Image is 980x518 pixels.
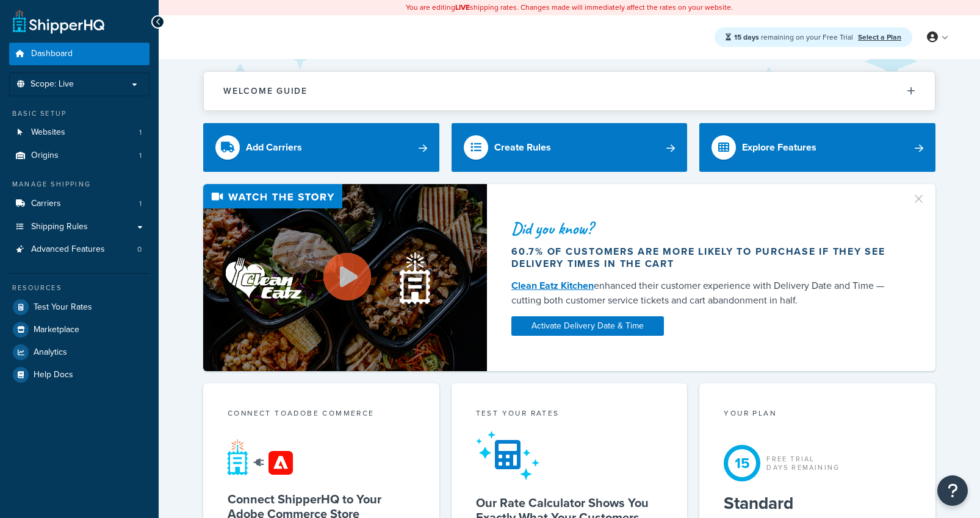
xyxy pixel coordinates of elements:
[511,220,897,237] div: Did you know?
[34,347,67,358] span: Analytics
[34,325,79,335] span: Marketplace
[858,32,901,43] a: Select a Plan
[9,319,150,341] a: Marketplace
[139,199,142,209] span: 1
[9,193,150,215] li: Carriers
[228,439,293,477] img: connect-shq-adobe-329fadf0.svg
[9,193,150,215] a: Carriers1
[9,238,150,261] a: Advanced Features0
[494,139,551,156] div: Create Rules
[31,199,61,209] span: Carriers
[204,72,935,110] button: Welcome Guide
[9,238,150,261] li: Advanced Features
[34,370,73,380] span: Help Docs
[724,408,911,422] div: Your Plan
[31,127,65,138] span: Websites
[9,296,150,318] a: Test Your Rates
[9,364,150,386] a: Help Docs
[9,43,150,65] a: Dashboard
[9,179,150,190] div: Manage Shipping
[9,216,150,238] a: Shipping Rules
[511,316,664,336] a: Activate Delivery Date & Time
[734,32,855,43] span: remaining on your Free Trial
[31,151,59,161] span: Origins
[742,139,816,156] div: Explore Features
[734,32,759,43] strong: 15 days
[724,494,911,513] h5: Standard
[511,279,594,293] a: Clean Eatz Kitchen
[31,79,74,90] span: Scope: Live
[9,108,150,119] div: Basic Setup
[203,123,439,172] a: Add Carriers
[137,244,142,255] span: 0
[511,279,897,308] div: enhanced their customer experience with Delivery Date and Time — cutting both customer service ti...
[139,151,142,161] span: 1
[203,184,487,371] img: Video thumbnail
[455,2,470,13] b: LIVE
[228,408,415,422] div: Connect to Adobe Commerce
[766,455,840,472] div: Free Trial Days Remaining
[31,49,73,59] span: Dashboard
[31,222,88,232] span: Shipping Rules
[9,121,150,144] li: Websites
[9,144,150,167] li: Origins
[452,123,688,172] a: Create Rules
[476,408,663,422] div: Test your rates
[223,87,308,96] h2: Welcome Guide
[724,445,760,481] div: 15
[9,144,150,167] a: Origins1
[9,121,150,144] a: Websites1
[31,244,105,255] span: Advanced Features
[699,123,935,172] a: Explore Features
[9,341,150,363] a: Analytics
[937,475,968,506] button: Open Resource Center
[9,283,150,293] div: Resources
[246,139,302,156] div: Add Carriers
[34,302,92,313] span: Test Your Rates
[511,246,897,270] div: 60.7% of customers are more likely to purchase if they see delivery times in the cart
[139,127,142,138] span: 1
